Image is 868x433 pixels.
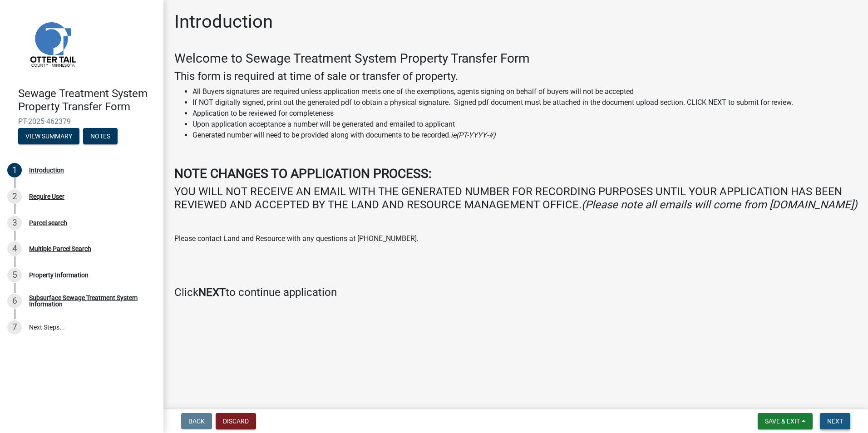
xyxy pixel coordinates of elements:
img: Otter Tail County, Minnesota [18,10,86,78]
div: Parcel search [29,220,67,226]
h4: YOU WILL NOT RECEIVE AN EMAIL WITH THE GENERATED NUMBER FOR RECORDING PURPOSES UNTIL YOUR APPLICA... [174,185,857,212]
p: Please contact Land and Resource with any questions at [PHONE_NUMBER]. [174,233,857,244]
div: 2 [7,189,22,204]
div: Multiple Parcel Search [29,246,91,252]
li: If NOT digitally signed, print out the generated pdf to obtain a physical signature. Signed pdf d... [192,97,857,108]
div: 7 [7,320,22,335]
h1: Introduction [174,11,273,33]
button: View Summary [18,128,79,144]
span: PT-2025-462379 [18,117,145,126]
li: Generated number will need to be provided along with documents to be recorded. [192,130,857,141]
div: 6 [7,294,22,308]
wm-modal-confirm: Notes [83,133,118,140]
div: 1 [7,163,22,177]
button: Discard [216,413,256,429]
wm-modal-confirm: Summary [18,133,79,140]
span: Next [827,418,843,425]
strong: NEXT [198,286,226,299]
i: (Please note all emails will come from [DOMAIN_NAME]) [582,198,857,211]
button: Back [181,413,212,429]
div: Subsurface Sewage Treatment System Information [29,295,149,307]
div: Property Information [29,272,89,278]
h4: Click to continue application [174,286,857,299]
i: ie(PT-YYYY-#) [451,131,496,139]
div: Introduction [29,167,64,173]
li: All Buyers signatures are required unless application meets one of the exemptions, agents signing... [192,86,857,97]
button: Next [820,413,850,429]
button: Save & Exit [758,413,813,429]
div: 5 [7,268,22,282]
h4: Sewage Treatment System Property Transfer Form [18,87,156,113]
strong: NOTE CHANGES TO APPLICATION PROCESS: [174,166,432,181]
h4: This form is required at time of sale or transfer of property. [174,70,857,83]
button: Notes [83,128,118,144]
li: Application to be reviewed for completeness [192,108,857,119]
div: Require User [29,193,64,200]
div: 3 [7,216,22,230]
h3: Welcome to Sewage Treatment System Property Transfer Form [174,51,857,66]
span: Save & Exit [765,418,800,425]
span: Back [188,418,205,425]
div: 4 [7,241,22,256]
li: Upon application acceptance a number will be generated and emailed to applicant [192,119,857,130]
